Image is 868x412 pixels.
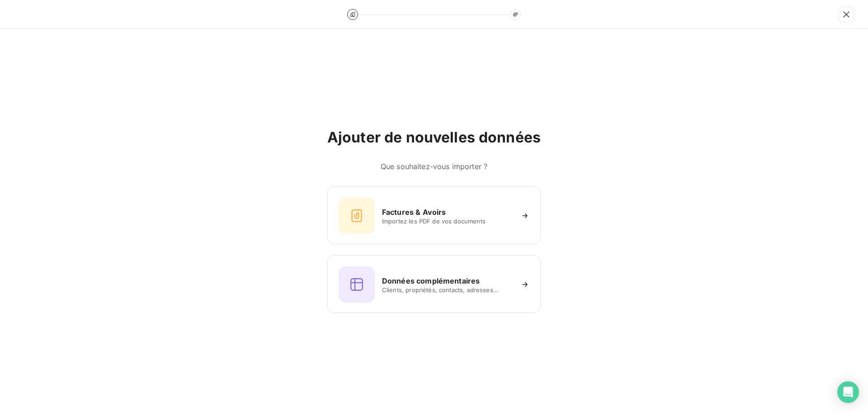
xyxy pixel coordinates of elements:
h6: Factures & Avoirs [382,207,446,218]
span: Importez les PDF de vos documents [382,218,513,225]
h6: Que souhaitez-vous importer ? [327,161,541,172]
h2: Ajouter de nouvelles données [327,128,541,147]
span: Clients, propriétés, contacts, adresses... [382,286,513,294]
div: Open Intercom Messenger [837,381,859,403]
h6: Données complémentaires [382,275,480,286]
